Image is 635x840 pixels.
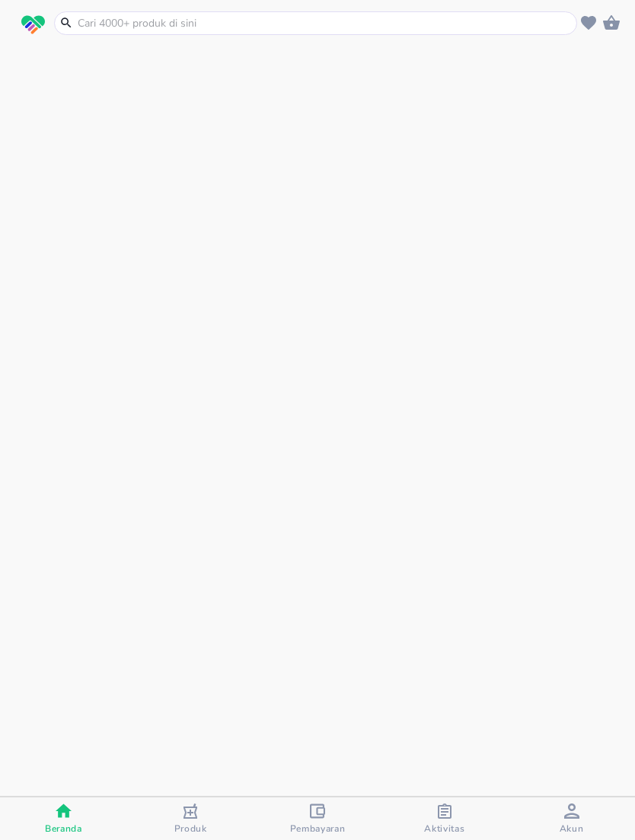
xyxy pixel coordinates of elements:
button: Produk [127,797,254,840]
span: Produk [174,822,207,835]
img: logo_swiperx_s.bd005f3b.svg [21,15,45,35]
button: Pembayaran [254,797,381,840]
span: Aktivitas [424,822,464,835]
button: Aktivitas [381,797,508,840]
span: Beranda [45,822,82,835]
button: Akun [508,797,635,840]
span: Akun [560,822,584,835]
span: Pembayaran [290,822,346,835]
input: Cari 4000+ produk di sini [76,15,573,31]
